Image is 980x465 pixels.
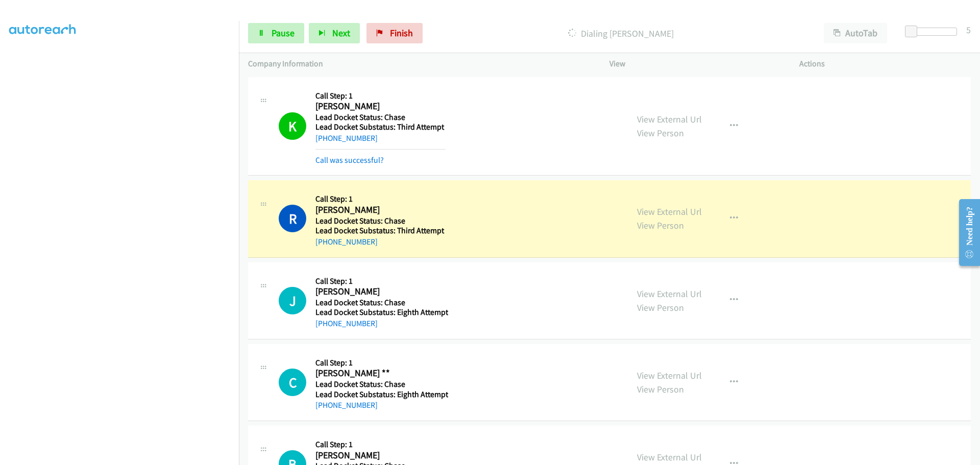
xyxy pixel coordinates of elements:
a: View Person [637,219,684,231]
h5: Lead Docket Status: Chase [315,379,448,389]
h2: [PERSON_NAME] [315,450,446,461]
a: View Person [637,383,684,395]
a: Pause [248,23,304,43]
h5: Lead Docket Substatus: Eighth Attempt [315,389,448,400]
h5: Lead Docket Substatus: Third Attempt [315,122,446,132]
h5: Call Step: 1 [315,194,446,204]
h2: [PERSON_NAME] ** [315,368,446,379]
h5: Call Step: 1 [315,91,446,101]
div: 5 [966,23,971,37]
a: View External Url [637,206,702,217]
p: View [609,58,781,70]
a: [PHONE_NUMBER] [315,237,378,247]
p: Dialing [PERSON_NAME] [436,27,805,40]
h5: Call Step: 1 [315,276,448,286]
a: [PHONE_NUMBER] [315,319,378,328]
iframe: Resource Center [950,192,980,273]
span: Finish [390,27,413,39]
a: View External Url [637,288,702,300]
h5: Lead Docket Status: Chase [315,216,446,226]
h5: Call Step: 1 [315,439,446,450]
a: Call was successful? [315,155,384,165]
a: View External Url [637,113,702,125]
a: View External Url [637,370,702,381]
h2: [PERSON_NAME] [315,204,446,216]
h1: R [279,205,306,232]
div: The call is yet to be attempted [279,369,306,396]
a: [PHONE_NUMBER] [315,400,378,410]
a: View Person [637,127,684,139]
span: Pause [272,27,295,39]
h5: Call Step: 1 [315,358,448,368]
p: Company Information [248,58,591,70]
h5: Lead Docket Status: Chase [315,298,448,308]
h1: J [279,287,306,314]
button: AutoTab [824,23,887,43]
div: The call is yet to be attempted [279,287,306,314]
h5: Lead Docket Substatus: Third Attempt [315,226,446,236]
a: Finish [366,23,423,43]
a: View External Url [637,451,702,463]
h2: [PERSON_NAME] [315,286,446,298]
h1: K [279,112,306,140]
span: Next [332,27,350,39]
a: View Person [637,302,684,313]
h5: Lead Docket Substatus: Eighth Attempt [315,307,448,317]
h5: Lead Docket Status: Chase [315,112,446,123]
h2: [PERSON_NAME] [315,101,446,112]
h1: C [279,369,306,396]
a: [PHONE_NUMBER] [315,133,378,143]
p: Actions [799,58,971,70]
button: Next [309,23,360,43]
